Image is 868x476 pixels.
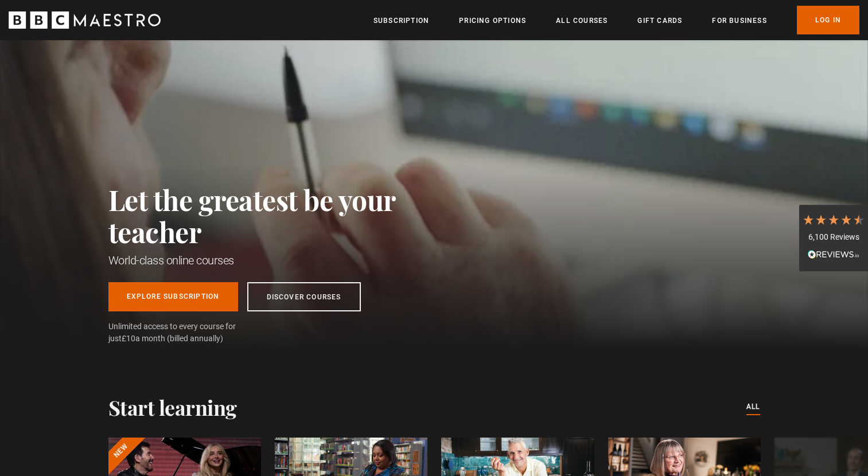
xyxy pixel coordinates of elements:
[799,205,868,271] div: 6,100 ReviewsRead All Reviews
[637,15,682,26] a: Gift Cards
[712,15,766,26] a: For business
[108,252,447,268] h1: World-class online courses
[108,395,237,419] h2: Start learning
[802,249,865,263] div: Read All Reviews
[108,321,263,345] span: Unlimited access to every course for just a month (billed annually)
[746,401,760,413] a: All
[556,15,608,26] a: All Courses
[108,184,447,248] h2: Let the greatest be your teacher
[808,250,859,258] img: REVIEWS.io
[797,6,859,34] a: Log In
[9,11,161,29] svg: BBC Maestro
[802,213,865,226] div: 4.7 Stars
[247,282,361,311] a: Discover Courses
[373,6,859,34] nav: Primary
[459,15,526,26] a: Pricing Options
[108,282,238,311] a: Explore Subscription
[373,15,429,26] a: Subscription
[122,334,135,343] span: £10
[802,232,865,243] div: 6,100 Reviews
